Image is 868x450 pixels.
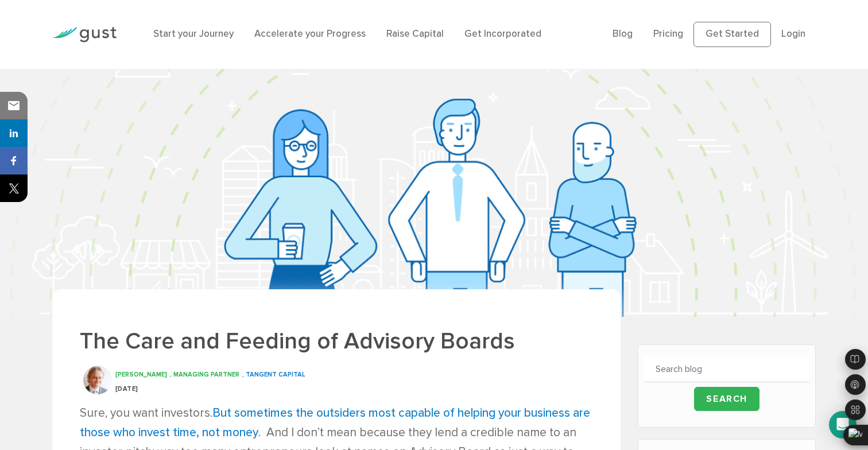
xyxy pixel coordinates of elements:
[671,326,868,450] iframe: Chat Widget
[80,326,594,356] h1: The Care and Feeding of Advisory Boards
[80,406,590,440] a: But sometimes the outsiders most capable of helping your business are those who invest time, not ...
[170,371,239,378] span: , MANAGING PARTNER
[613,28,633,40] a: Blog
[644,356,809,382] input: Search blog
[781,28,805,40] a: Login
[115,385,138,393] span: [DATE]
[693,22,771,47] a: Get Started
[83,366,112,394] img: Bob Rice
[52,27,117,42] img: Gust Logo
[464,28,541,40] a: Get Incorporated
[254,28,366,40] a: Accelerate your Progress
[115,371,167,378] span: [PERSON_NAME]
[386,28,444,40] a: Raise Capital
[653,28,683,40] a: Pricing
[242,371,305,378] span: , Tangent Capital
[153,28,234,40] a: Start your Journey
